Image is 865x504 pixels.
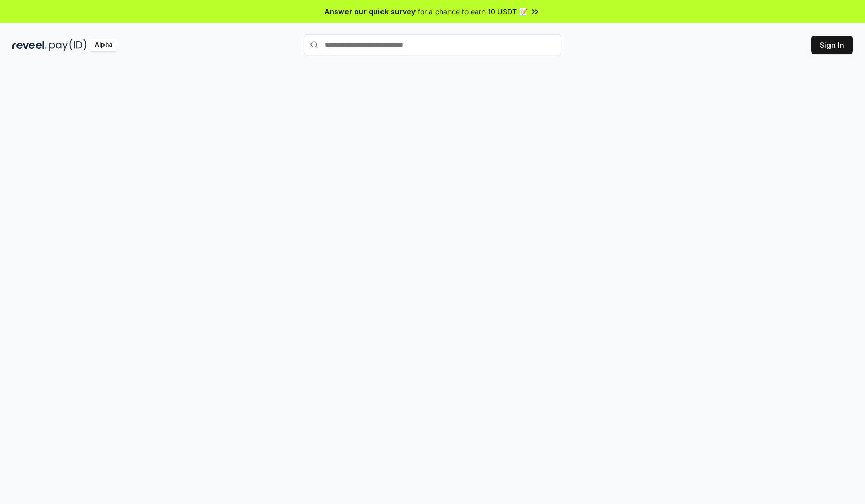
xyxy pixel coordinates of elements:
[811,36,853,54] button: Sign In
[89,39,118,51] div: Alpha
[418,6,528,17] span: for a chance to earn 10 USDT 📝
[49,39,87,51] img: pay_id
[12,39,47,51] img: reveel_dark
[325,6,416,17] span: Answer our quick survey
